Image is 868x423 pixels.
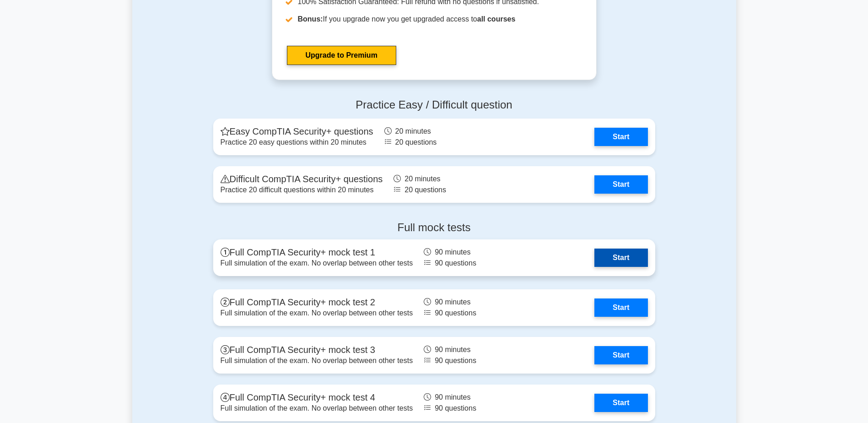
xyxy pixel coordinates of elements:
h4: Practice Easy / Difficult question [213,98,655,112]
a: Start [594,249,647,267]
a: Start [594,298,647,317]
a: Start [594,128,647,146]
a: Upgrade to Premium [287,46,396,65]
a: Start [594,346,647,364]
a: Start [594,175,647,194]
h4: Full mock tests [213,221,655,234]
a: Start [594,394,647,412]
